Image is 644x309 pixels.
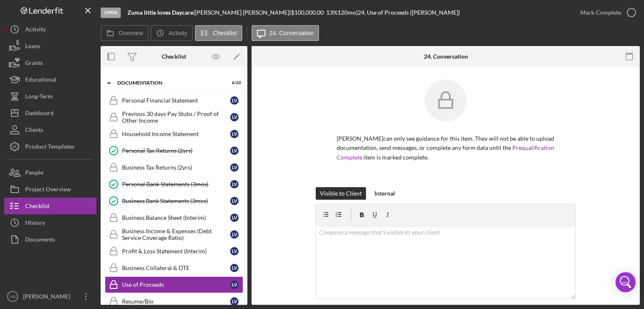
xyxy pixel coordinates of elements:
[4,214,96,231] button: History
[122,97,230,104] div: Personal Financial Statement
[580,4,621,21] div: Mark Complete
[162,53,186,60] div: Checklist
[122,265,230,271] div: Business Collateral & DTE
[337,134,555,162] p: [PERSON_NAME] can only see guidance for this item. They will not be able to upload documentation,...
[195,9,291,16] div: [PERSON_NAME] [PERSON_NAME] |
[127,9,193,16] b: Zuma little loves Daycare
[615,272,636,292] div: Open Intercom Messenger
[572,4,640,21] button: Mark Complete
[21,288,75,307] div: [PERSON_NAME]
[122,111,230,124] div: Previous 30 days Pay Stubs / Proof of Other Income
[4,164,96,181] button: People
[424,53,468,60] div: 24. Conversation
[230,230,239,239] div: L V
[230,247,239,255] div: L V
[105,92,243,109] a: Personal Financial StatementLV
[338,9,356,16] div: 120 mo
[122,228,230,241] div: Business Income & Expenses (Debt Service Coverage Ratio)
[316,187,366,200] button: Visible to Client
[105,209,243,226] a: Business Balance Sheet (Interim)LV
[25,88,53,107] div: Long-Term
[230,96,239,105] div: L V
[25,164,43,183] div: People
[270,30,314,36] label: 24. Conversation
[4,71,96,88] button: Educational
[122,214,230,221] div: Business Balance Sheet (Interim)
[4,198,96,214] button: Checklist
[230,197,239,205] div: L V
[230,163,239,172] div: L V
[230,297,239,306] div: L V
[122,281,230,288] div: Use of Proceeds
[25,138,74,157] div: Product Templates
[4,105,96,121] button: Dashboard
[230,214,239,222] div: L V
[10,294,16,299] text: YB
[213,30,237,36] label: Checklist
[195,25,242,41] button: Checklist
[230,264,239,272] div: L V
[25,54,43,73] div: Grants
[122,147,230,154] div: Personal Tax Returns (2yrs)
[101,25,148,41] button: Overview
[4,288,96,305] button: YB[PERSON_NAME]
[4,231,96,248] button: Documents
[25,71,56,90] div: Educational
[230,130,239,138] div: L V
[105,260,243,276] a: Business Collateral & DTELV
[374,187,395,200] div: Internal
[122,198,230,204] div: Business Bank Statements (3mos)
[230,147,239,155] div: L V
[122,298,230,305] div: Resume/Bio
[25,121,43,140] div: Clients
[127,9,195,16] div: |
[101,8,121,18] div: Open
[370,187,399,200] button: Internal
[226,80,241,85] div: 6 / 20
[230,113,239,121] div: L V
[25,231,55,250] div: Documents
[117,80,220,85] div: Documentation
[326,9,338,16] div: 13 %
[252,25,319,41] button: 24. Conversation
[119,30,143,36] label: Overview
[320,187,362,200] div: Visible to Client
[25,198,49,216] div: Checklist
[291,9,326,16] div: $100,000.00
[4,88,96,105] button: Long-Term
[4,181,96,198] button: Project Overview
[337,144,554,160] a: Prequalification Complete
[4,54,96,71] button: Grants
[25,21,46,40] div: Activity
[230,281,239,289] div: L V
[25,38,40,57] div: Loans
[151,25,192,41] button: Activity
[4,138,96,155] button: Product Templates
[25,214,45,233] div: History
[4,21,96,38] button: Activity
[4,121,96,138] button: Clients
[25,105,54,124] div: Dashboard
[4,38,96,54] button: Loans
[122,164,230,171] div: Business Tax Returns (2yrs)
[230,180,239,188] div: L V
[105,109,243,126] a: Previous 30 days Pay Stubs / Proof of Other IncomeLV
[105,193,243,209] a: Business Bank Statements (3mos)LV
[25,181,71,200] div: Project Overview
[122,181,230,188] div: Personal Bank Statements (3mos)
[356,9,460,16] div: | 24. Use of Proceeds ([PERSON_NAME])
[169,30,187,36] label: Activity
[105,276,243,293] a: Use of ProceedsLV
[105,126,243,142] a: Household Income StatementLV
